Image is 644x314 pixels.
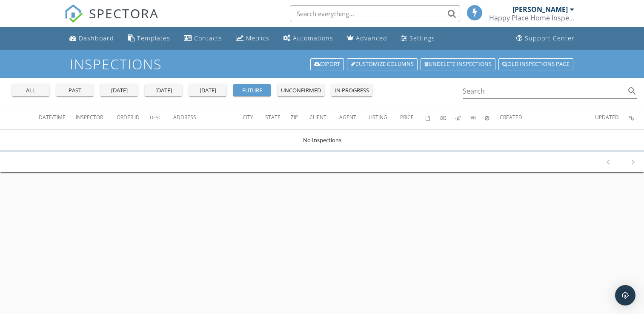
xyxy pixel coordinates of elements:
[64,4,83,23] img: The Best Home Inspection Software - Spectora
[278,84,324,96] button: unconfirmed
[400,106,426,129] th: Price: Not sorted.
[293,34,333,42] div: Automations
[291,114,298,121] span: Zip
[500,106,595,129] th: Created: Not sorted.
[398,31,438,46] a: Settings
[265,114,280,121] span: State
[291,106,309,129] th: Zip: Not sorted.
[409,34,435,42] div: Settings
[265,106,291,129] th: State: Not sorted.
[309,106,339,129] th: Client: Not sorted.
[137,34,170,42] div: Templates
[463,84,626,98] input: Search
[369,106,400,129] th: Listing: Not sorted.
[194,34,222,42] div: Contacts
[331,84,372,96] button: in progress
[595,106,629,129] th: Updated: Not sorted.
[39,114,66,121] span: Date/Time
[498,58,573,70] a: Old inspections page
[117,114,140,121] span: Order ID
[290,5,460,22] input: Search everything...
[400,114,414,121] span: Price
[335,86,369,95] div: in progress
[309,114,326,121] span: Client
[145,84,182,96] button: [DATE]
[192,86,223,95] div: [DATE]
[356,34,387,42] div: Advanced
[441,106,455,129] th: Paid: Not sorted.
[339,106,369,129] th: Agent: Not sorted.
[243,106,265,129] th: City: Not sorted.
[189,84,226,96] button: [DATE]
[525,34,575,42] div: Support Center
[280,31,337,46] a: Automations (Basic)
[173,114,196,121] span: Address
[615,285,635,305] div: Open Intercom Messenger
[595,114,619,121] span: Updated
[281,86,321,95] div: unconfirmed
[76,106,116,129] th: Inspector: Not sorted.
[60,86,90,95] div: past
[237,86,267,95] div: future
[339,114,356,121] span: Agent
[12,84,49,96] button: all
[76,114,103,121] span: Inspector
[56,84,94,96] button: past
[627,86,637,96] i: search
[100,84,138,96] button: [DATE]
[500,114,522,121] span: Created
[173,106,243,129] th: Address: Not sorted.
[513,31,578,46] a: Support Center
[232,31,273,46] a: Metrics
[89,4,159,22] span: SPECTORA
[148,86,179,95] div: [DATE]
[470,106,485,129] th: Submitted: Not sorted.
[347,58,418,70] a: Customize Columns
[421,58,495,70] a: Undelete inspections
[104,86,135,95] div: [DATE]
[124,31,174,46] a: Templates
[233,84,271,96] button: future
[426,106,441,129] th: Agreements signed: Not sorted.
[489,14,574,22] div: Happy Place Home Inspections
[117,106,150,129] th: Order ID: Not sorted.
[180,31,226,46] a: Contacts
[150,106,173,129] th: Desc: Not sorted.
[70,57,574,71] h1: Inspections
[512,5,568,14] div: [PERSON_NAME]
[243,114,253,121] span: City
[343,31,391,46] a: Advanced
[39,106,76,129] th: Date/Time: Not sorted.
[455,106,470,129] th: Published: Not sorted.
[246,34,269,42] div: Metrics
[15,86,46,95] div: all
[310,58,344,70] a: Export
[629,106,644,129] th: Inspection Details: Not sorted.
[64,11,159,29] a: SPECTORA
[66,31,117,46] a: Dashboard
[485,106,500,129] th: Canceled: Not sorted.
[79,34,114,42] div: Dashboard
[369,114,387,121] span: Listing
[150,114,161,120] span: Desc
